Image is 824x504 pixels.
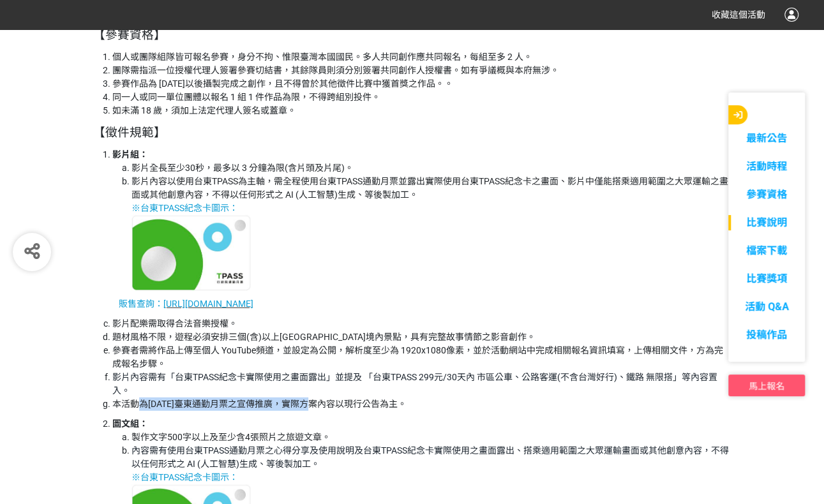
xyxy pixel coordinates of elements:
a: 活動 Q&A [728,299,805,315]
li: 本活動為[DATE]臺東通勤月票之宣傳推廣，實際方案內容以現行公告為主。 [112,397,731,411]
a: 比賽獎項 [728,271,805,286]
a: 活動時程 [728,159,805,174]
li: 參賽者需將作品上傳至個人 YouTube頻道，並設定為公開，解析度至少為 1920x1080像素，並於活動網站中完成相關報名資訊填寫，上傳相關文件，方為完成報名步驟。 [112,344,731,371]
a: [URL][DOMAIN_NAME] [163,299,253,309]
li: 影片全長至少30秒，最多以 3 分鐘為限(含片頭及片尾)。 [131,161,731,175]
span: 影片配樂需取得合法音樂授權。 [112,318,237,329]
a: 最新公告 [728,131,805,146]
span: 【徵件規範】 [93,126,166,140]
li: 個人或團隊組隊皆可報名參賽，身分不拘、惟限臺灣本國國民。多人共同創作應共同報名，每組至多 2 人。 [112,50,731,64]
li: 團隊需指派一位授權代理人簽署參賽切結書，其餘隊員則須分別簽署共同創作人授權書。如有爭議概與本府無涉。 [112,64,731,77]
li: 題材風格不限，遊程必須安排三個(含)以上[GEOGRAPHIC_DATA]境內景點，具有完整故事情節之影音創作。 [112,330,731,344]
span: 內容需有使用台東TPASS通勤月票之心得分享及使用說明及台東TPASS紀念卡實際使用之畫面露出、搭乘適用範圍之大眾運輸畫面或其他創意內容，不得以任何形式之 AI (人工智慧)生成、等後製加工。 [131,445,729,469]
span: 販售查詢： [119,299,163,309]
li: 製作文字500字以上及至少含4張照片之旅遊文章。 [131,431,731,444]
span: 收藏這個活動 [712,10,765,20]
span: 【參賽資格】 [93,28,166,42]
span: 投稿作品 [746,329,787,341]
li: 如未滿 18 歲，須加上法定代理人簽名或蓋章。 [112,104,731,117]
img: 臺東版TPASS - iPASS一卡通 [131,215,251,291]
li: 參賽作品為 [DATE]以後攝製完成之創作，且不得曾於其他徵件比賽中獲首獎之作品。。 [112,77,731,91]
button: 馬上報名 [728,374,805,396]
li: 同一人或同一單位團體以報名 1 組 1 件作品為限，不得跨組別投件。 [112,91,731,104]
span: 影片內容需有「台東TPASS紀念卡實際使用之畫面露出」並提及 「台東TPASS 299元/30天內 市區公車、公路客運(不含台灣好行)、鐵路 無限搭」等內容置入。 [112,372,717,396]
a: 檔案下載 [728,243,805,258]
a: 參賽資格 [728,187,805,202]
strong: 影片組： [112,149,148,159]
li: 影片內容以使用台東TPASS為主軸，需全程使用台東TPASS通勤月票並露出實際使用台東TPASS紀念卡之畫面、影片中僅能搭乘適用範圍之大眾運輸之畫面或其他創意內容，不得以任何形式之 AI (人工... [131,175,731,291]
a: 比賽說明 [728,215,805,230]
span: ※台東TPASS紀念卡圖示： [131,472,238,482]
span: 馬上報名 [749,381,784,391]
span: ※台東TPASS紀念卡圖示： [131,203,238,213]
strong: 圖文組： [112,419,148,429]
